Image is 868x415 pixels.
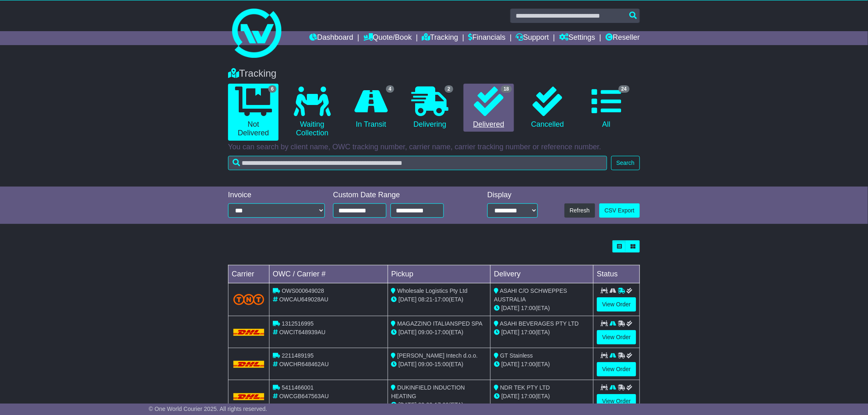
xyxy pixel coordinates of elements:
button: Search [611,156,640,170]
div: Invoice [228,191,325,200]
span: GT Stainless [500,352,533,359]
td: Pickup [388,265,491,283]
a: Tracking [422,31,458,45]
a: Support [516,31,549,45]
span: 17:00 [434,296,449,303]
a: Financials [468,31,506,45]
span: [DATE] [399,329,417,335]
a: CSV Export [599,203,640,218]
span: 17:00 [521,361,535,367]
span: [DATE] [399,361,417,367]
div: - (ETA) [391,360,487,369]
a: Reseller [605,31,640,45]
span: 4 [386,85,395,93]
span: 17:00 [521,305,535,311]
span: OWS000649028 [282,287,324,294]
span: Wholesale Logistics Pty Ltd [397,287,468,294]
span: [DATE] [501,329,519,335]
span: 08:21 [418,296,433,303]
a: Waiting Collection [287,84,337,141]
span: 17:00 [434,401,449,408]
a: Cancelled [522,84,573,132]
span: © One World Courier 2025. All rights reserved. [149,406,267,412]
td: Carrier [228,265,270,283]
span: 2211489195 [282,352,314,359]
a: Quote/Book [363,31,412,45]
a: View Order [597,394,636,408]
a: Dashboard [309,31,353,45]
img: DHL.png [233,329,264,335]
div: Tracking [224,68,644,80]
div: - (ETA) [391,328,487,337]
span: MAGAZZINO ITALIANSPED SPA [397,320,483,327]
span: [DATE] [399,401,417,408]
span: 5411466001 [282,384,314,391]
a: 6 Not Delivered [228,84,279,141]
span: 6 [268,85,277,93]
img: DHL.png [233,361,264,367]
span: 17:00 [521,329,535,335]
span: 17:00 [434,329,449,335]
span: 09:00 [418,329,433,335]
span: [PERSON_NAME] Intech d.o.o. [397,352,478,359]
div: Display [487,191,538,200]
span: 09:00 [418,361,433,367]
span: 1312516995 [282,320,314,327]
span: ASAHI BEVERAGES PTY LTD [500,320,579,327]
span: 09:00 [418,401,433,408]
span: 17:00 [521,393,535,399]
span: 18 [501,85,512,93]
a: 2 Delivering [404,84,455,132]
img: DHL.png [233,393,264,400]
span: NDR TEK PTY LTD [500,384,550,391]
button: Refresh [564,203,595,218]
div: - (ETA) [391,401,487,409]
span: 2 [445,85,453,93]
span: [DATE] [399,296,417,303]
div: (ETA) [494,304,590,312]
div: - (ETA) [391,295,487,304]
span: OWCGB647563AU [279,393,329,399]
td: Status [594,265,640,283]
div: (ETA) [494,392,590,401]
span: [DATE] [501,361,519,367]
div: (ETA) [494,360,590,369]
a: Settings [559,31,595,45]
a: 24 All [581,84,632,132]
span: 15:00 [434,361,449,367]
div: (ETA) [494,328,590,337]
span: ASAHI C/O SCHWEPPES AUSTRALIA [494,287,567,303]
p: You can search by client name, OWC tracking number, carrier name, carrier tracking number or refe... [228,143,640,152]
a: View Order [597,297,636,312]
div: Custom Date Range [333,191,465,200]
img: TNT_Domestic.png [233,294,264,305]
span: DUKINFIELD INDUCTION HEATING [391,384,465,399]
span: OWCAU649028AU [279,296,329,303]
a: View Order [597,362,636,376]
td: Delivery [491,265,594,283]
a: 4 In Transit [346,84,396,132]
span: OWCIT648939AU [279,329,326,335]
span: [DATE] [501,305,519,311]
td: OWC / Carrier # [270,265,388,283]
a: View Order [597,330,636,344]
span: OWCHR648462AU [279,361,329,367]
span: [DATE] [501,393,519,399]
a: 18 Delivered [464,84,514,132]
span: 24 [619,85,630,93]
